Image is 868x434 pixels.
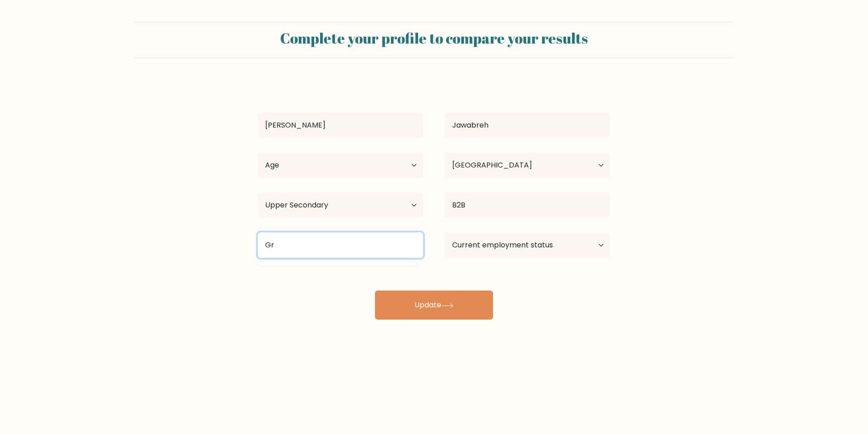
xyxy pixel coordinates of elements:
input: Most relevant educational institution [258,232,423,258]
input: What did you study? [445,192,610,218]
button: Update [375,291,493,320]
input: Last name [445,113,610,138]
input: First name [258,113,423,138]
h2: Complete your profile to compare your results [140,30,728,47]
